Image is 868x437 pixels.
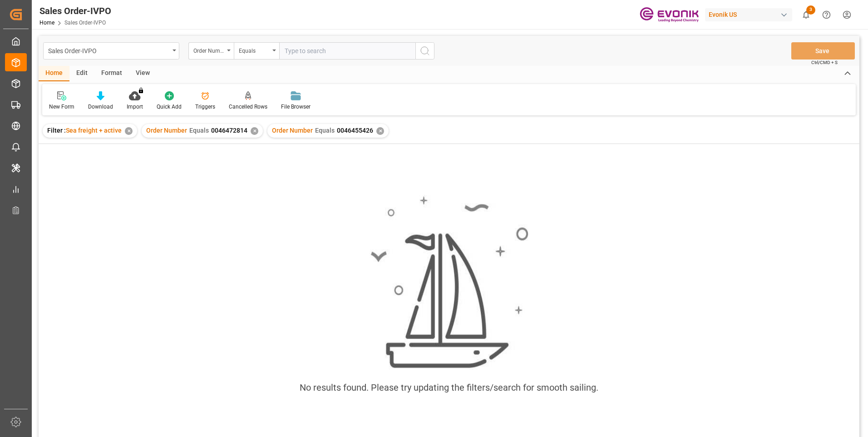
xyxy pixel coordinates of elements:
[315,127,335,134] span: Equals
[281,103,311,111] div: File Browser
[146,127,187,134] span: Order Number
[300,381,598,394] div: No results found. Please try updating the filters/search for smooth sailing.
[376,127,384,135] div: ✕
[39,66,69,81] div: Home
[43,42,179,60] button: open menu
[193,45,224,55] div: Order Number
[48,45,169,56] div: Sales Order-IVPO
[129,66,157,81] div: View
[239,45,270,55] div: Equals
[157,103,182,111] div: Quick Add
[39,4,111,18] div: Sales Order-IVPO
[791,42,855,60] button: Save
[337,127,373,134] span: 0046455426
[211,127,247,134] span: 0046472814
[811,59,838,66] span: Ctrl/CMD + S
[796,5,816,25] button: show 3 new notifications
[69,66,94,81] div: Edit
[272,127,313,134] span: Order Number
[234,42,279,60] button: open menu
[806,5,815,15] span: 3
[66,127,122,134] span: Sea freight + active
[816,5,837,25] button: Help Center
[705,8,792,21] div: Evonik US
[94,66,129,81] div: Format
[49,103,74,111] div: New Form
[47,127,66,134] span: Filter :
[125,127,133,135] div: ✕
[195,103,215,111] div: Triggers
[88,103,113,111] div: Download
[39,20,54,26] a: Home
[188,42,234,60] button: open menu
[229,103,267,111] div: Cancelled Rows
[415,42,434,60] button: search button
[251,127,258,135] div: ✕
[640,7,699,23] img: Evonik-brand-mark-Deep-Purple-RGB.jpeg_1700498283.jpeg
[705,6,796,23] button: Evonik US
[370,195,528,370] img: smooth_sailing.jpeg
[189,127,209,134] span: Equals
[279,42,415,60] input: Type to search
